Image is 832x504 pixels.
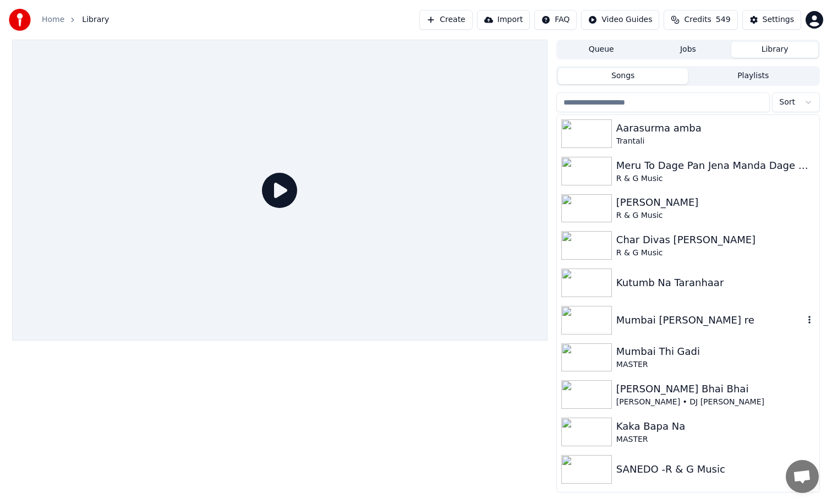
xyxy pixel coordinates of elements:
[616,173,815,184] div: R & G Music
[616,120,815,136] div: Aarasurma amba
[42,14,109,25] nav: breadcrumb
[731,42,818,58] button: Library
[616,397,815,408] div: [PERSON_NAME] • DJ [PERSON_NAME]
[742,10,801,30] button: Settings
[616,232,815,248] div: Char Divas [PERSON_NAME]
[684,14,711,25] span: Credits
[42,14,64,25] a: Home
[688,68,818,84] button: Playlists
[581,10,659,30] button: Video Guides
[616,195,815,210] div: [PERSON_NAME]
[419,10,473,30] button: Create
[616,344,815,359] div: Mumbai Thi Gadi
[664,10,737,30] button: Credits549
[779,97,795,108] span: Sort
[616,248,815,259] div: R & G Music
[616,210,815,221] div: R & G Music
[645,42,732,58] button: Jobs
[558,68,688,84] button: Songs
[82,14,109,25] span: Library
[616,381,815,397] div: [PERSON_NAME] Bhai Bhai
[9,9,31,31] img: youka
[616,419,815,434] div: Kaka Bapa Na
[616,158,815,173] div: Meru To Dage Pan Jena Manda Dage Nahi
[534,10,577,30] button: FAQ
[616,462,815,477] div: SANEDO -R & G Music
[616,313,804,328] div: Mumbai [PERSON_NAME] re
[477,10,530,30] button: Import
[616,359,815,370] div: MASTER
[763,14,794,25] div: Settings
[716,14,731,25] span: 549
[616,434,815,445] div: MASTER
[616,136,815,147] div: Trantali
[786,460,819,493] div: Open chat
[616,275,815,291] div: Kutumb Na Taranhaar
[558,42,645,58] button: Queue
